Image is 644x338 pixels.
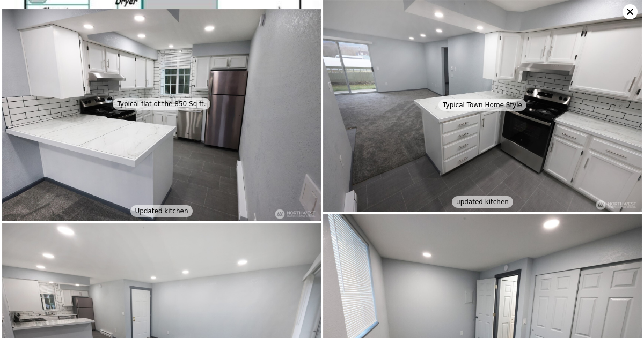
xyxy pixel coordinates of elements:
[2,9,321,221] img: Updated kitchen
[113,98,210,110] div: Typical flat of the 850 Sq ft.
[438,99,526,111] div: Typical Town Home Style
[452,196,513,208] div: updated kitchen
[130,205,192,217] div: Updated kitchen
